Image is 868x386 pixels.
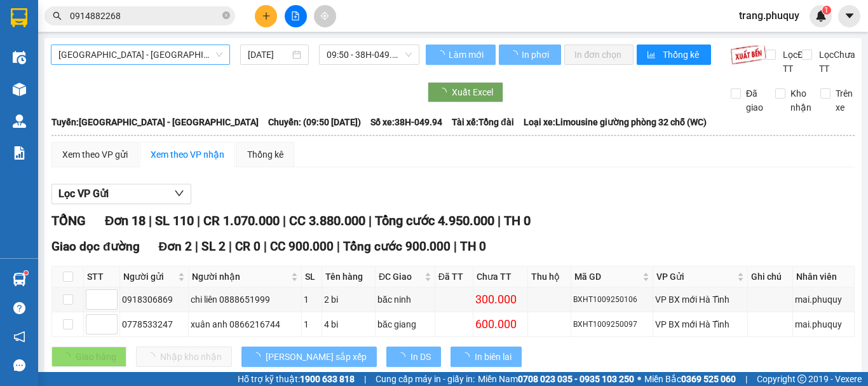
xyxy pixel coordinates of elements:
span: Kho nhận [785,86,817,114]
span: | [369,213,372,228]
button: In biên lai [451,347,522,367]
button: In đơn chọn [564,45,634,65]
span: | [337,239,340,254]
span: Tổng cước 900.000 [343,239,451,254]
span: Miền Bắc [644,372,736,386]
span: aim [320,11,329,20]
span: In phơi [522,48,551,62]
span: 09:50 - 38H-049.94 [327,45,412,64]
div: Xem theo VP nhận [151,148,224,162]
span: close-circle [222,10,230,22]
img: logo-vxr [11,8,27,27]
span: down [174,188,184,198]
span: Số xe: 38H-049.94 [370,115,442,129]
button: [PERSON_NAME] sắp xếp [241,347,377,367]
button: Làm mới [426,45,496,65]
div: chi liên 0888651999 [191,293,299,307]
span: trang.phuquy [729,8,810,24]
button: plus [255,5,277,27]
td: VP BX mới Hà Tĩnh [653,312,748,337]
span: SL 2 [201,239,226,254]
span: plus [262,11,271,20]
span: Trên xe [831,86,858,114]
div: 0778533247 [122,317,186,331]
span: | [149,213,152,228]
div: 0918306869 [122,293,186,307]
input: Tìm tên, số ĐT hoặc mã đơn [70,9,220,23]
span: Giao dọc đường [51,239,140,254]
span: Người gửi [123,270,175,284]
img: icon-new-feature [815,10,827,22]
button: Xuất Excel [428,82,503,102]
span: Mã GD [574,270,641,284]
div: 600.000 [475,315,526,333]
th: Đã TT [435,266,473,287]
span: Xuất Excel [452,85,493,99]
span: | [283,213,286,228]
div: mai.phuquy [795,293,852,307]
th: STT [84,266,120,287]
span: SL 110 [155,213,194,228]
img: solution-icon [13,146,26,160]
div: xuân anh 0866216744 [191,317,299,331]
span: loading [252,352,266,361]
div: mai.phuquy [795,317,852,331]
div: BXHT1009250106 [573,294,651,306]
span: Miền Nam [478,372,634,386]
span: 1 [824,6,829,15]
th: Nhân viên [793,266,855,287]
span: Cung cấp máy in - giấy in: [376,372,475,386]
span: ĐC Giao [379,270,422,284]
span: CC 3.880.000 [289,213,365,228]
span: copyright [797,375,806,383]
span: Loại xe: Limousine giường phòng 32 chỗ (WC) [524,115,707,129]
span: bar-chart [647,50,658,60]
span: | [264,239,267,254]
div: Xem theo VP gửi [62,148,128,162]
div: băc giang [377,317,433,331]
span: Làm mới [449,48,485,62]
div: băc ninh [377,293,433,307]
span: loading [461,352,475,361]
span: question-circle [13,302,25,314]
span: CR 1.070.000 [203,213,280,228]
strong: 0369 525 060 [681,374,736,384]
span: Lọc Chưa TT [814,48,857,76]
button: Giao hàng [51,347,126,367]
div: BXHT1009250097 [573,319,651,331]
div: VP BX mới Hà Tĩnh [655,293,745,307]
div: VP BX mới Hà Tĩnh [655,317,745,331]
span: Lọc Đã TT [778,48,811,76]
button: In phơi [499,45,561,65]
button: file-add [285,5,307,27]
span: CR 0 [235,239,261,254]
span: TH 0 [504,213,531,228]
th: Ghi chú [748,266,793,287]
span: file-add [291,11,300,20]
span: Đơn 18 [105,213,146,228]
span: | [229,239,232,254]
span: | [745,372,747,386]
div: 1 [304,317,320,331]
sup: 1 [24,271,28,275]
span: search [53,11,62,20]
strong: 1900 633 818 [300,374,355,384]
span: Đơn 2 [159,239,193,254]
span: Tổng cước 4.950.000 [375,213,494,228]
span: loading [509,50,520,59]
img: warehouse-icon [13,83,26,96]
span: Hà Nội - Hà Tĩnh [58,45,222,64]
strong: 0708 023 035 - 0935 103 250 [518,374,634,384]
button: aim [314,5,336,27]
span: ⚪️ [637,376,641,382]
img: 9k= [730,45,766,65]
td: BXHT1009250097 [571,312,654,337]
div: Thống kê [247,148,283,162]
span: | [454,239,457,254]
th: Tên hàng [322,266,376,287]
span: | [197,213,200,228]
td: BXHT1009250106 [571,287,654,312]
div: 1 [304,293,320,307]
span: Người nhận [192,270,288,284]
span: Lọc VP Gửi [58,186,109,202]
